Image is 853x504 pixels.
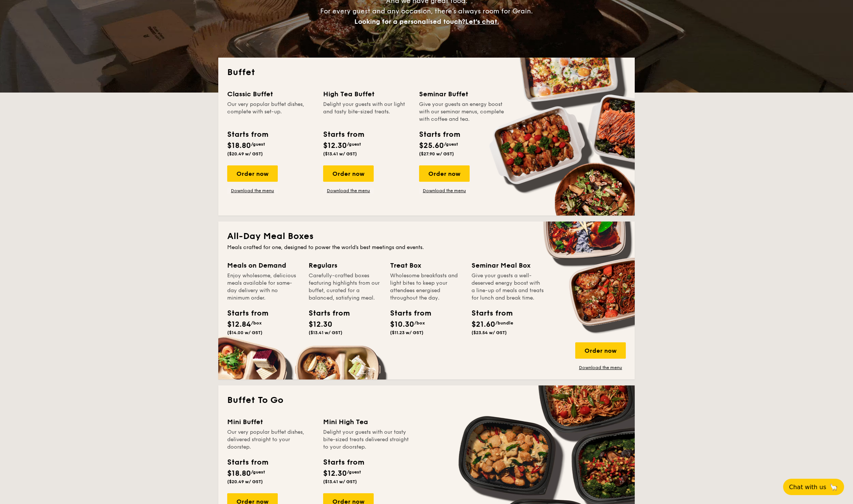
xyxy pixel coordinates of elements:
span: /bundle [495,320,513,326]
div: Starts from [309,308,342,319]
a: Download the menu [323,188,374,194]
a: Download the menu [419,188,470,194]
span: Let's chat. [465,17,499,26]
div: Starts from [323,457,364,468]
span: ($23.54 w/ GST) [471,330,507,335]
span: $18.80 [227,141,251,150]
h2: Buffet To Go [227,394,626,406]
div: Meals on Demand [227,260,300,271]
div: Order now [575,342,626,359]
div: Starts from [471,308,505,319]
span: /guest [444,142,458,147]
span: /guest [251,142,265,147]
div: Delight your guests with our light and tasty bite-sized treats. [323,101,410,123]
span: /guest [347,469,361,475]
div: Seminar Buffet [419,89,506,99]
span: ($20.49 w/ GST) [227,151,263,156]
div: Give your guests an energy boost with our seminar menus, complete with coffee and tea. [419,101,506,123]
div: Order now [419,165,470,182]
div: Treat Box [390,260,463,271]
div: High Tea Buffet [323,89,410,99]
div: Give your guests a well-deserved energy boost with a line-up of meals and treats for lunch and br... [471,272,544,302]
div: Starts from [419,129,460,140]
span: ($14.00 w/ GST) [227,330,263,335]
div: Carefully-crafted boxes featuring highlights from our buffet, curated for a balanced, satisfying ... [309,272,381,302]
div: Mini Buffet [227,417,314,427]
span: ($13.41 w/ GST) [309,330,342,335]
div: Starts from [227,457,268,468]
a: Download the menu [575,365,626,371]
span: /box [251,320,262,326]
span: $21.60 [471,320,495,329]
span: 🦙 [829,483,838,491]
span: ($13.41 w/ GST) [323,479,357,484]
div: Meals crafted for one, designed to power the world's best meetings and events. [227,244,626,251]
span: /guest [347,142,361,147]
span: ($20.49 w/ GST) [227,479,263,484]
span: /box [414,320,425,326]
div: Seminar Meal Box [471,260,544,271]
h2: Buffet [227,67,626,78]
div: Mini High Tea [323,417,410,427]
span: Looking for a personalised touch? [354,17,465,26]
div: Delight your guests with our tasty bite-sized treats delivered straight to your doorstep. [323,429,410,451]
div: Starts from [323,129,364,140]
div: Our very popular buffet dishes, complete with set-up. [227,101,314,123]
div: Enjoy wholesome, delicious meals available for same-day delivery with no minimum order. [227,272,300,302]
span: $18.80 [227,469,251,478]
span: $12.84 [227,320,251,329]
span: ($13.41 w/ GST) [323,151,357,156]
button: Chat with us🦙 [783,479,844,495]
span: $12.30 [309,320,332,329]
div: Starts from [227,308,261,319]
span: /guest [251,469,265,475]
span: $25.60 [419,141,444,150]
div: Order now [323,165,374,182]
div: Starts from [390,308,424,319]
span: $10.30 [390,320,414,329]
span: ($11.23 w/ GST) [390,330,424,335]
span: $12.30 [323,469,347,478]
span: Chat with us [789,484,826,491]
h2: All-Day Meal Boxes [227,230,626,242]
div: Order now [227,165,278,182]
a: Download the menu [227,188,278,194]
span: $12.30 [323,141,347,150]
div: Starts from [227,129,268,140]
div: Regulars [309,260,381,271]
span: ($27.90 w/ GST) [419,151,454,156]
div: Our very popular buffet dishes, delivered straight to your doorstep. [227,429,314,451]
div: Wholesome breakfasts and light bites to keep your attendees energised throughout the day. [390,272,463,302]
div: Classic Buffet [227,89,314,99]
